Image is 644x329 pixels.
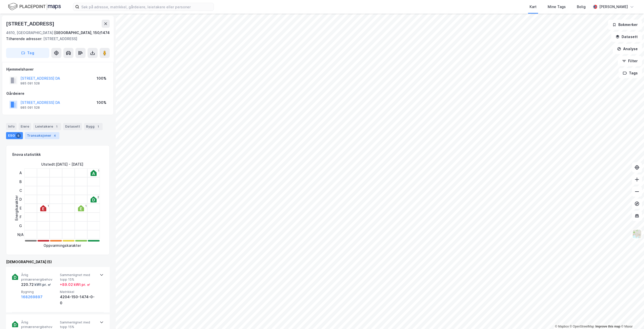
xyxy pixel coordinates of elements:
[17,221,24,230] div: G
[17,204,24,213] div: E
[48,204,49,207] div: 1
[608,20,642,30] button: Bokmerker
[63,123,82,130] div: Datasett
[17,177,24,186] div: B
[632,229,642,239] img: Z
[618,56,642,66] button: Filter
[530,4,537,10] div: Kart
[611,32,642,42] button: Datasett
[60,282,90,288] div: + 89.02 kWt pr. ㎡
[16,133,21,138] div: 5
[14,195,20,221] div: Energikarakter
[17,186,24,195] div: C
[17,213,24,221] div: F
[6,48,49,58] button: Tag
[8,2,61,11] img: logo.f888ab2527a4732fd821a326f86c7f29.svg
[619,305,644,329] div: Kontrollprogram for chat
[6,123,17,130] div: Info
[34,282,51,288] div: kWt pr. ㎡
[21,320,58,329] span: Årlig primærenergibehov
[98,169,99,172] div: 1
[97,100,106,106] div: 100%
[555,325,569,328] a: Mapbox
[21,273,58,282] span: Årlig primærenergibehov
[96,124,101,129] div: 1
[97,75,106,81] div: 100%
[41,161,83,167] div: Utstedt : [DATE] - [DATE]
[6,37,43,41] span: Tilhørende adresser:
[97,196,99,199] div: 2
[613,44,642,54] button: Analyse
[17,230,24,239] div: N/A
[19,123,31,130] div: Eiere
[44,243,81,249] div: Oppvarmingskarakter
[54,124,59,129] div: 1
[20,81,40,85] div: 985 091 528
[6,91,109,97] div: Gårdeiere
[6,259,110,265] div: [DEMOGRAPHIC_DATA] (5)
[52,133,57,138] div: 4
[60,273,97,282] span: Sammenlignet med topp 15%
[21,282,51,288] div: 220.72
[6,132,23,139] div: ESG
[60,290,97,294] span: Matrikkel
[17,195,24,204] div: D
[577,4,586,10] div: Bolig
[599,4,628,10] div: [PERSON_NAME]
[6,36,106,42] div: [STREET_ADDRESS]
[85,204,87,207] div: 1
[570,325,594,328] a: OpenStreetMap
[25,132,59,139] div: Transaksjoner
[6,20,55,28] div: [STREET_ADDRESS]
[79,3,214,11] input: Søk på adresse, matrikkel, gårdeiere, leietakere eller personer
[54,30,110,36] div: [GEOGRAPHIC_DATA], 150/1474
[619,305,644,329] iframe: Chat Widget
[6,66,109,72] div: Hjemmelshaver
[619,68,642,78] button: Tags
[6,30,53,36] div: 4610, [GEOGRAPHIC_DATA]
[548,4,566,10] div: Mine Tags
[20,106,40,110] div: 985 091 528
[60,320,97,329] span: Sammenlignet med topp 15%
[595,325,620,328] a: Improve this map
[17,168,24,177] div: A
[21,290,58,294] span: Bygning
[84,123,103,130] div: Bygg
[12,152,41,158] div: Enova statistikk
[60,294,97,306] div: 4204-150-1474-0-0
[21,294,43,300] button: 168269897
[33,123,61,130] div: Leietakere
